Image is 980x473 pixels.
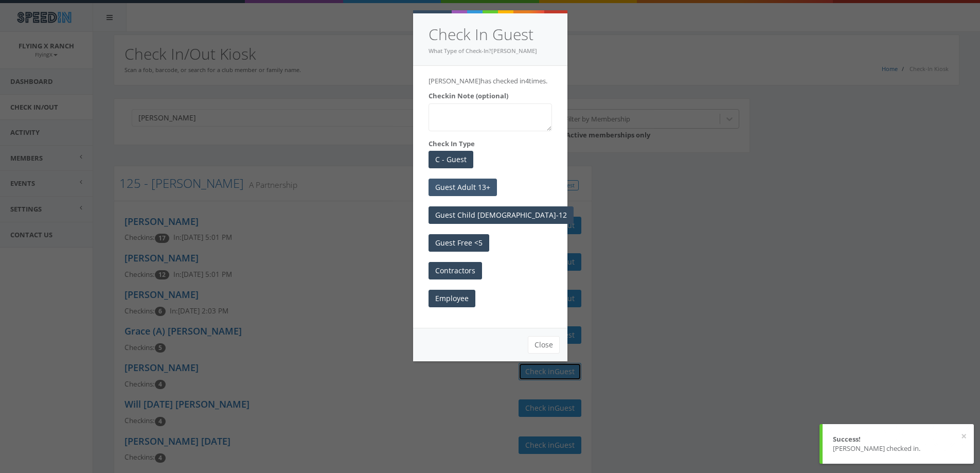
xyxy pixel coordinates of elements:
[429,47,537,55] small: What Type of Check-In?[PERSON_NAME]
[429,206,574,224] button: Guest Child [DEMOGRAPHIC_DATA]-12
[429,24,552,46] h4: Check In Guest
[429,151,473,168] button: C - Guest
[429,290,475,307] button: Employee
[833,434,964,444] div: Success!
[525,76,529,85] span: 4
[429,262,482,279] button: Contractors
[961,431,967,442] button: ×
[429,91,508,101] label: Checkin Note (optional)
[528,336,560,354] button: Close
[429,234,489,252] button: Guest Free <5
[429,76,552,86] p: [PERSON_NAME] has checked in times.
[833,444,964,453] div: [PERSON_NAME] checked in.
[429,139,475,149] label: Check In Type
[429,179,497,196] button: Guest Adult 13+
